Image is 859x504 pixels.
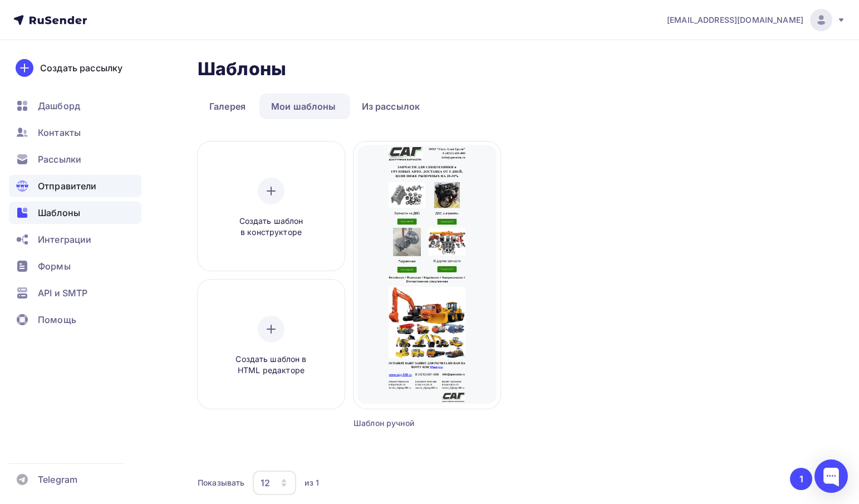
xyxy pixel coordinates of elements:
a: Дашборд [9,95,141,117]
span: API и SMTP [38,286,87,300]
span: Рассылки [38,153,81,166]
span: [EMAIL_ADDRESS][DOMAIN_NAME] [667,14,803,26]
span: Создать шаблон в HTML редакторе [218,354,324,376]
span: Отправители [38,179,97,193]
a: [EMAIL_ADDRESS][DOMAIN_NAME] [667,9,846,31]
h2: Шаблоны [198,58,286,80]
ul: Pagination [788,468,813,490]
div: Показывать [198,477,244,488]
span: Шаблоны [38,206,80,219]
a: Формы [9,255,141,277]
span: Telegram [38,473,77,486]
div: 12 [261,476,270,490]
a: Мои шаблоны [259,94,348,119]
a: Из рассылок [350,94,432,119]
span: Формы [38,260,71,273]
button: Go to page 1 [790,468,812,490]
span: Создать шаблон в конструкторе [218,216,324,238]
a: Шаблоны [9,202,141,224]
div: из 1 [305,477,319,488]
a: Рассылки [9,148,141,170]
span: Дашборд [38,99,80,112]
button: 12 [252,470,297,496]
a: Контакты [9,121,141,144]
div: Создать рассылку [40,61,122,75]
span: Интеграции [38,233,91,246]
a: Галерея [198,94,257,119]
a: Отправители [9,175,141,197]
span: Помощь [38,313,76,326]
div: Шаблон ручной [354,418,464,429]
span: Контакты [38,126,81,139]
